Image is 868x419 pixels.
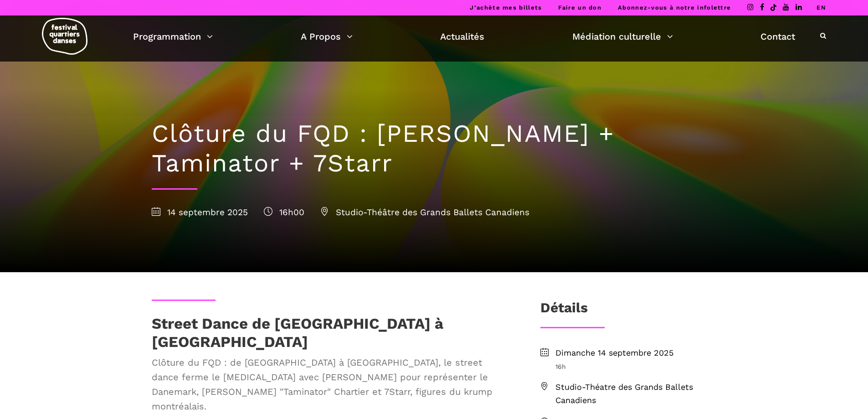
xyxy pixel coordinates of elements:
span: Studio-Théâtre des Grands Ballets Canadiens [320,207,529,217]
a: Abonnez-vous à notre infolettre [618,4,731,11]
a: Faire un don [558,4,601,11]
span: Dimanche 14 septembre 2025 [555,347,717,360]
a: EN [817,4,826,11]
h1: Clôture du FQD : [PERSON_NAME] + Taminator + 7Starr [152,119,717,178]
span: Studio-Théatre des Grands Ballets Canadiens [555,381,717,407]
a: Médiation culturelle [572,29,673,44]
a: A Propos [301,29,353,44]
h3: Détails [540,300,588,322]
a: Contact [760,29,795,44]
img: logo-fqd-med [42,18,87,55]
a: Programmation [133,29,213,44]
span: 14 septembre 2025 [152,207,248,217]
a: Actualités [440,29,484,44]
span: Clôture du FQD : de [GEOGRAPHIC_DATA] à [GEOGRAPHIC_DATA], le street dance ferme le [MEDICAL_DATA... [152,355,511,414]
span: 16h00 [264,207,304,217]
a: J’achète mes billets [470,4,542,11]
span: 16h [555,362,717,372]
h1: Street Dance de [GEOGRAPHIC_DATA] à [GEOGRAPHIC_DATA] [152,315,511,351]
